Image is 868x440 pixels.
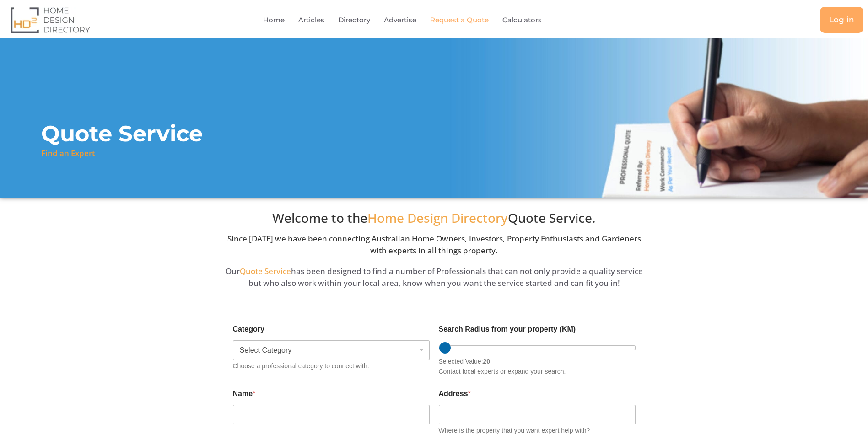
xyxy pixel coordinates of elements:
a: Request a Quote [430,10,489,31]
label: Search Radius from your property (KM) [439,325,636,333]
span: Home Design Directory [367,209,508,226]
a: Home [263,10,285,31]
div: Choose a professional category to connect with. [233,362,430,370]
label: Name [233,389,430,398]
span: Log in [829,16,854,24]
b: 20 [483,358,491,365]
h3: Welcome to the Quote Service. [219,210,649,226]
a: Directory [338,10,370,31]
a: Articles [298,10,324,31]
label: Address [439,389,636,398]
label: Category [233,325,430,333]
div: Where is the property that you want expert help with? [439,427,636,435]
a: Log in [820,7,863,33]
div: Our has been designed to find a number of Professionals that can not only provide a quality servi... [219,265,649,289]
div: Contact local experts or expand your search. [439,368,636,376]
p: Find an Expert [41,147,95,159]
div: Since [DATE] we have been connecting Australian Home Owners, Investors, Property Enthusiasts and ... [219,210,649,257]
nav: Menu [176,10,648,31]
div: Selected Value: [439,355,636,365]
h1: Quote Service [41,120,203,147]
a: Advertise [384,10,416,31]
span: Quote Service [240,266,291,276]
a: Calculators [502,10,542,31]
